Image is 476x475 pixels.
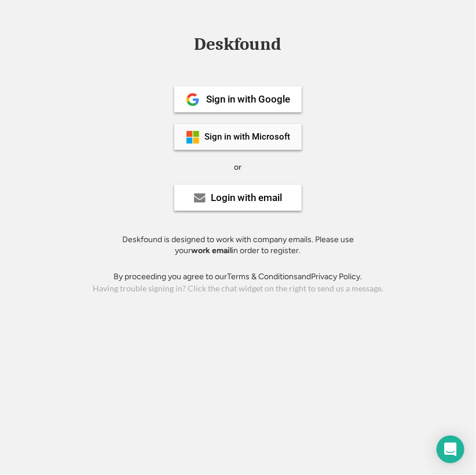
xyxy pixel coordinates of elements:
img: ms-symbollockup_mssymbol_19.png [186,130,200,144]
div: By proceeding you agree to our and [114,271,363,283]
div: Login with email [211,193,283,203]
a: Privacy Policy. [312,272,363,282]
div: Deskfound is designed to work with company emails. Please use your in order to register. [108,234,368,257]
div: or [235,162,242,173]
a: Terms & Conditions [228,272,298,282]
img: 1024px-Google__G__Logo.svg.png [186,93,200,107]
div: Sign in with Google [206,94,290,104]
div: Deskfound [189,35,287,53]
div: Open Intercom Messenger [437,436,464,463]
div: Sign in with Microsoft [204,133,290,141]
strong: work email [192,246,232,255]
